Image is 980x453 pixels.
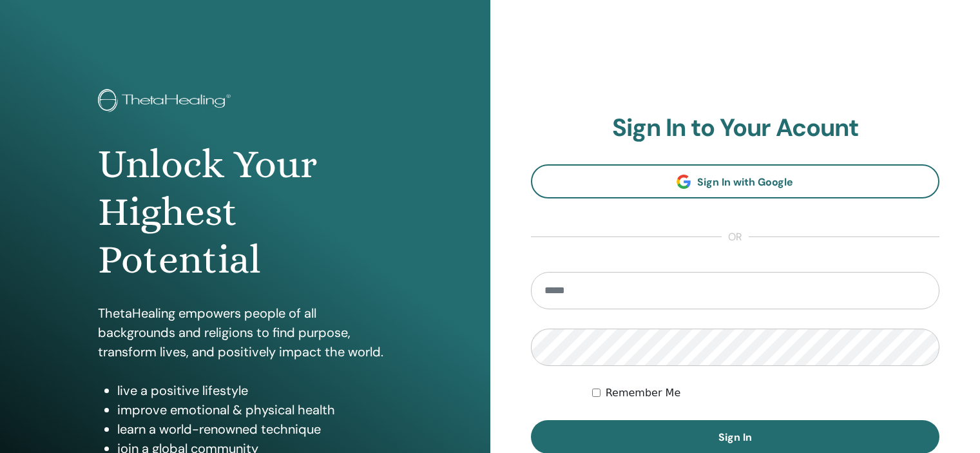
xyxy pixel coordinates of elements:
[117,381,392,400] li: live a positive lifestyle
[117,419,392,439] li: learn a world-renowned technique
[722,229,749,245] span: or
[531,113,940,143] h2: Sign In to Your Acount
[531,164,940,198] a: Sign In with Google
[592,385,939,401] div: Keep me authenticated indefinitely or until I manually logout
[718,430,752,444] span: Sign In
[98,140,392,284] h1: Unlock Your Highest Potential
[117,400,392,419] li: improve emotional & physical health
[697,175,793,189] span: Sign In with Google
[98,304,392,361] p: ThetaHealing empowers people of all backgrounds and religions to find purpose, transform lives, a...
[606,385,681,401] label: Remember Me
